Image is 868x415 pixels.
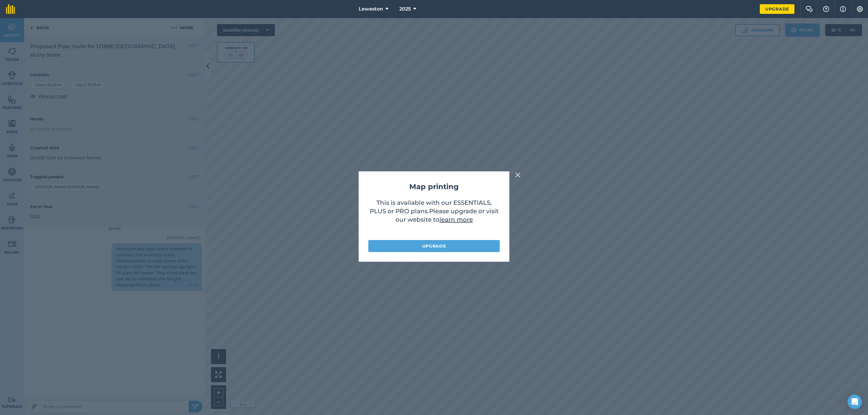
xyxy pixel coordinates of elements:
img: fieldmargin Logo [6,4,15,14]
span: Please upgrade or visit our website to [395,207,498,223]
p: This is available with our ESSENTIALS, PLUS or PRO plans . [368,198,500,234]
img: svg+xml;base64,PHN2ZyB4bWxucz0iaHR0cDovL3d3dy53My5vcmcvMjAwMC9zdmciIHdpZHRoPSIxNyIgaGVpZ2h0PSIxNy... [840,5,846,13]
a: learn more [439,216,473,223]
img: svg+xml;base64,PHN2ZyB4bWxucz0iaHR0cDovL3d3dy53My5vcmcvMjAwMC9zdmciIHdpZHRoPSIyMiIgaGVpZ2h0PSIzMC... [515,171,520,179]
a: Upgrade [760,4,794,14]
h2: Map printing [368,181,500,192]
a: Upgrade [368,240,500,252]
span: Leweston [359,5,383,13]
img: Two speech bubbles overlapping with the left bubble in the forefront [806,6,813,12]
div: Open Intercom Messenger [848,395,862,409]
img: A cog icon [856,6,863,12]
span: 2025 [399,5,411,13]
img: A question mark icon [822,6,830,12]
